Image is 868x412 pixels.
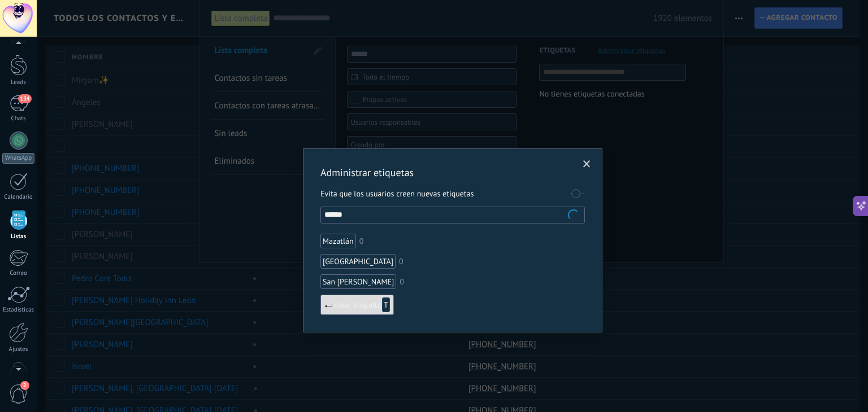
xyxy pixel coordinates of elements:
[2,270,35,277] div: Correo
[382,297,390,312] span: T
[2,194,35,201] div: Calendario
[320,274,396,289] div: San Luis Potosi
[320,254,396,269] div: Puerto Vallarta
[399,257,403,265] div: 0
[320,234,356,248] div: Mazatlán
[2,79,35,86] div: Leads
[2,233,35,240] div: Listas
[20,381,29,390] span: 2
[400,278,404,286] div: 0
[2,306,35,314] div: Estadísticas
[359,237,364,245] div: 0
[2,153,34,164] div: WhatsApp
[2,346,35,353] div: Ajustes
[18,94,31,103] span: 134
[320,166,574,179] h2: Administrar etiquetas
[320,295,394,315] div: crear etiqueta
[320,184,585,204] div: Evita que los usuarios creen nuevas etiquetas
[2,115,35,122] div: Chats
